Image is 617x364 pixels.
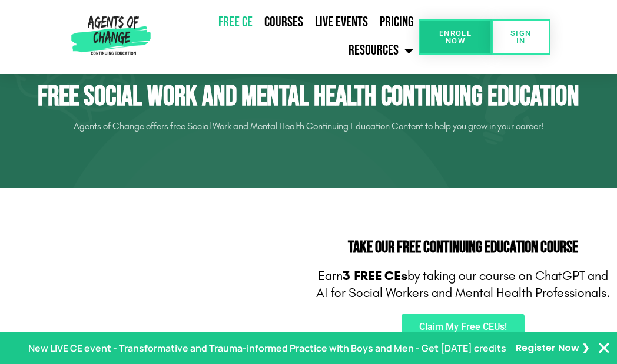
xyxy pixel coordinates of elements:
a: Live Events [309,9,374,36]
a: Pricing [374,9,419,36]
span: Claim My Free CEUs! [419,322,507,332]
p: New LIVE CE event - Transformative and Trauma-informed Practice with Boys and Men - Get [DATE] cr... [28,340,506,357]
a: Courses [258,9,309,36]
span: SIGN IN [510,29,532,45]
a: Free CE [213,9,258,36]
a: SIGN IN [492,19,550,55]
p: Earn by taking our course on ChatGPT and AI for Social Workers and Mental Health Professionals. [314,268,611,301]
b: 3 FREE CEs [343,268,407,284]
button: Close Banner [597,341,611,355]
a: Enroll Now [419,19,492,55]
a: Register Now ❯ [516,340,589,357]
a: Resources [343,36,419,65]
h2: Take Our FREE Continuing Education Course [314,240,611,256]
nav: Menu [154,9,419,65]
span: Enroll Now [438,29,473,45]
h1: Free Social Work and Mental Health Continuing Education [6,80,611,114]
a: Claim My Free CEUs! [402,314,525,341]
p: Agents of Change offers free Social Work and Mental Health Continuing Education Content to help y... [6,117,611,136]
